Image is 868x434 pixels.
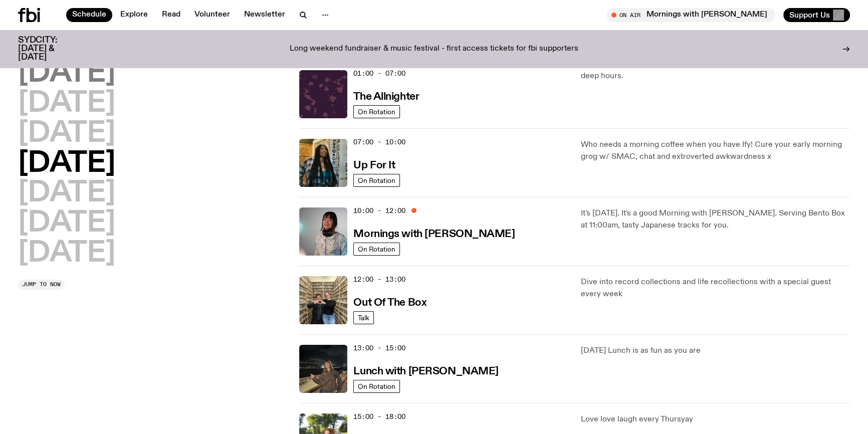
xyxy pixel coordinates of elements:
[353,90,419,102] a: The Allnighter
[353,160,395,171] h3: Up For It
[238,8,291,22] a: Newsletter
[358,108,395,115] span: On Rotation
[353,298,426,308] h3: Out Of The Box
[581,139,850,163] p: Who needs a morning coffee when you have Ify! Cure your early morning grog w/ SMAC, chat and extr...
[353,69,405,78] span: 01:00 - 07:00
[18,60,115,88] button: [DATE]
[18,150,115,178] button: [DATE]
[353,243,400,256] a: On Rotation
[353,343,405,353] span: 13:00 - 15:00
[353,105,400,118] a: On Rotation
[299,276,347,324] img: Matt and Kate stand in the music library and make a heart shape with one hand each.
[18,209,115,238] button: [DATE]
[353,229,515,240] h3: Mornings with [PERSON_NAME]
[353,311,374,324] a: Talk
[353,296,426,308] a: Out Of The Box
[299,139,347,187] img: Ify - a Brown Skin girl with black braided twists, looking up to the side with her tongue stickin...
[188,8,236,22] a: Volunteer
[358,245,395,253] span: On Rotation
[18,179,115,207] button: [DATE]
[299,207,347,256] img: Kana Frazer is smiling at the camera with her head tilted slightly to her left. She wears big bla...
[581,207,850,232] p: It's [DATE]. It's a good Morning with [PERSON_NAME]. Serving Bento Box at 11:00am, tasty Japanese...
[353,206,405,215] span: 10:00 - 12:00
[581,70,850,82] p: deep hours.
[353,364,498,377] a: Lunch with [PERSON_NAME]
[22,282,61,287] span: Jump to now
[581,413,850,425] p: Love love laugh every Thursyay
[353,92,419,102] h3: The Allnighter
[353,380,400,393] a: On Rotation
[353,174,400,187] a: On Rotation
[789,11,830,20] span: Support Us
[290,45,578,54] p: Long weekend fundraiser & music festival - first access tickets for fbi supporters
[581,345,850,357] p: [DATE] Lunch is as fun as you are
[581,276,850,300] p: Dive into record collections and life recollections with a special guest every week
[156,8,186,22] a: Read
[353,412,405,421] span: 15:00 - 18:00
[783,8,850,22] button: Support Us
[66,8,112,22] a: Schedule
[114,8,154,22] a: Explore
[18,240,115,268] button: [DATE]
[353,227,515,240] a: Mornings with [PERSON_NAME]
[18,120,115,148] button: [DATE]
[18,280,65,290] button: Jump to now
[353,137,405,147] span: 07:00 - 10:00
[358,314,369,321] span: Talk
[353,275,405,284] span: 12:00 - 13:00
[18,36,82,62] h3: SYDCITY: [DATE] & [DATE]
[18,90,115,118] button: [DATE]
[353,366,498,377] h3: Lunch with [PERSON_NAME]
[358,382,395,390] span: On Rotation
[358,176,395,184] span: On Rotation
[299,345,347,393] img: Izzy Page stands above looking down at Opera Bar. She poses in front of the Harbour Bridge in the...
[353,158,395,171] a: Up For It
[606,8,775,22] button: On AirMornings with [PERSON_NAME]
